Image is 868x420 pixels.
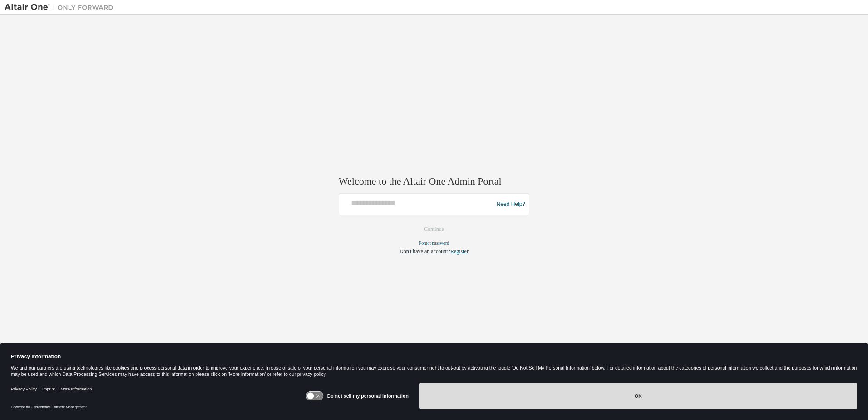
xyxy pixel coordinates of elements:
[450,249,469,255] a: Register
[399,249,450,255] span: Don't have an account?
[419,241,449,246] a: Forgot password
[339,175,529,188] h2: Welcome to the Altair One Admin Portal
[5,3,118,12] img: Altair One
